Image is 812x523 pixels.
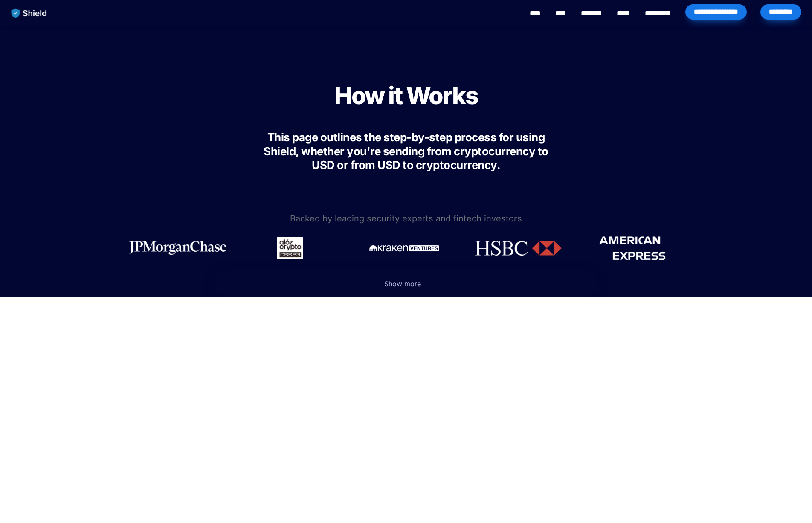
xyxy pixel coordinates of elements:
[384,279,421,288] span: Show more
[334,81,478,110] span: How it Works
[7,4,51,22] img: website logo
[214,270,598,297] button: Show more
[290,213,522,224] span: Backed by leading security experts and fintech investors
[264,131,551,171] span: This page outlines the step-by-step process for using Shield, whether you're sending from cryptoc...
